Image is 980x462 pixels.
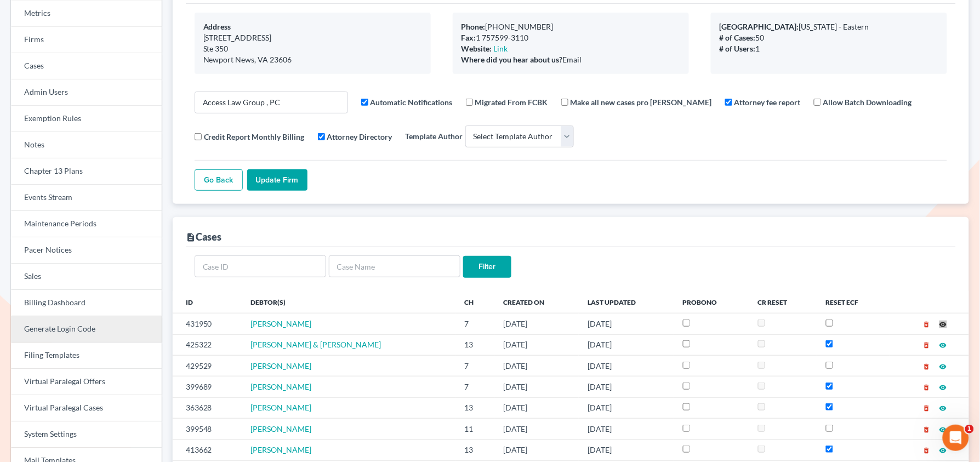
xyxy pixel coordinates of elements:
[461,21,680,32] div: [PHONE_NUMBER]
[939,361,947,370] a: visibility
[734,96,801,108] label: Attorney fee report
[817,291,890,313] th: Reset ECF
[939,341,947,349] i: visibility
[11,211,162,237] a: Maintenance Periods
[11,343,162,369] a: Filing Templates
[923,403,931,412] a: delete_forever
[11,264,162,290] a: Sales
[251,382,312,391] a: [PERSON_NAME]
[923,340,931,349] a: delete_forever
[939,447,947,454] i: visibility
[455,334,494,355] td: 13
[749,291,817,313] th: CR Reset
[329,255,460,277] input: Case Name
[461,55,563,64] b: Where did you hear about us?
[173,440,242,460] td: 413662
[939,426,947,434] i: visibility
[203,54,422,65] div: Newport News, VA 23606
[173,377,242,397] td: 399689
[923,361,931,370] a: delete_forever
[11,106,162,132] a: Exemption Rules
[11,1,162,27] a: Metrics
[251,361,312,370] span: [PERSON_NAME]
[173,313,242,334] td: 431950
[173,334,242,355] td: 425322
[327,131,392,142] label: Attorney Directory
[11,237,162,264] a: Pacer Notices
[939,424,947,434] a: visibility
[923,404,931,412] i: delete_forever
[11,369,162,395] a: Virtual Paralegal Offers
[463,256,511,278] input: Filter
[455,291,494,313] th: Ch
[579,313,674,334] td: [DATE]
[923,447,931,454] i: delete_forever
[186,232,196,242] i: description
[923,321,931,328] i: delete_forever
[455,377,494,397] td: 7
[11,79,162,106] a: Admin Users
[939,403,947,412] a: visibility
[720,33,756,42] b: # of Cases:
[923,341,931,349] i: delete_forever
[939,382,947,391] a: visibility
[173,419,242,440] td: 399548
[461,44,492,53] b: Website:
[720,22,799,31] b: [GEOGRAPHIC_DATA]:
[923,426,931,434] i: delete_forever
[823,96,912,108] label: Allow Batch Downloading
[455,355,494,376] td: 7
[203,43,422,54] div: Ste 350
[251,445,312,454] a: [PERSON_NAME]
[494,397,579,418] td: [DATE]
[494,334,579,355] td: [DATE]
[455,419,494,440] td: 11
[939,319,947,328] a: visibility
[923,424,931,434] a: delete_forever
[494,419,579,440] td: [DATE]
[923,319,931,328] a: delete_forever
[173,355,242,376] td: 429529
[923,384,931,391] i: delete_forever
[923,445,931,454] a: delete_forever
[579,440,674,460] td: [DATE]
[406,130,463,142] label: Template Author
[720,43,938,54] div: 1
[494,313,579,334] td: [DATE]
[455,313,494,334] td: 7
[939,404,947,412] i: visibility
[943,425,969,451] iframe: Intercom live chat
[11,27,162,53] a: Firms
[579,334,674,355] td: [DATE]
[494,377,579,397] td: [DATE]
[247,169,307,191] input: Update Firm
[251,319,312,328] a: [PERSON_NAME]
[371,96,453,108] label: Automatic Notifications
[461,54,680,65] div: Email
[11,316,162,343] a: Generate Login Code
[494,44,508,53] a: Link
[579,377,674,397] td: [DATE]
[579,397,674,418] td: [DATE]
[173,397,242,418] td: 363628
[186,230,222,243] div: Cases
[195,169,243,191] a: Go Back
[251,403,312,412] a: [PERSON_NAME]
[494,291,579,313] th: Created On
[720,21,938,32] div: [US_STATE] - Eastern
[251,340,381,349] a: [PERSON_NAME] & [PERSON_NAME]
[965,425,974,434] span: 1
[461,22,486,31] b: Phone:
[939,445,947,454] a: visibility
[720,32,938,43] div: 50
[11,421,162,448] a: System Settings
[251,424,312,434] span: [PERSON_NAME]
[461,33,476,42] b: Fax:
[204,131,305,142] label: Credit Report Monthly Billing
[939,321,947,328] i: visibility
